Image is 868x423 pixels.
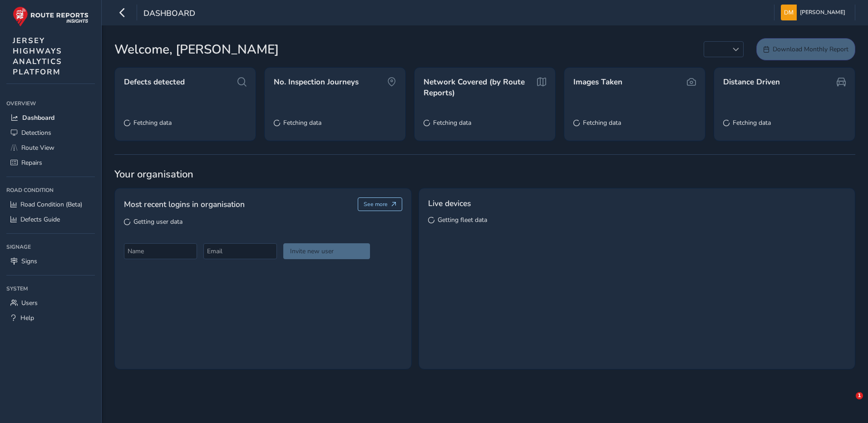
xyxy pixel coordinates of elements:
span: Fetching data [733,118,771,127]
span: Images Taken [573,77,622,88]
a: Road Condition (Beta) [6,197,95,212]
a: Detections [6,125,95,140]
div: System [6,282,95,295]
span: Repairs [21,158,42,167]
span: Detections [21,128,51,137]
a: Signs [6,254,95,269]
span: Defects detected [124,77,185,88]
span: Network Covered (by Route Reports) [424,77,534,98]
span: Defects Guide [20,215,60,224]
span: Road Condition (Beta) [20,200,82,209]
span: 1 [856,392,863,399]
a: Users [6,295,95,310]
span: See more [364,201,388,208]
span: [PERSON_NAME] [800,5,845,20]
span: Dashboard [22,113,54,122]
div: Road Condition [6,183,95,197]
button: See more [358,197,403,211]
span: Getting fleet data [438,216,487,224]
span: JERSEY HIGHWAYS ANALYTICS PLATFORM [13,35,62,77]
input: Name [124,243,197,259]
span: Live devices [428,197,471,209]
a: Route View [6,140,95,155]
span: Dashboard [143,8,195,20]
a: Dashboard [6,110,95,125]
a: Help [6,310,95,325]
img: rr logo [13,6,89,27]
span: Fetching data [583,118,621,127]
iframe: Intercom live chat [837,392,859,414]
span: Users [21,299,38,307]
span: Signs [21,257,37,266]
span: Fetching data [433,118,471,127]
span: Distance Driven [723,77,780,88]
div: Signage [6,240,95,254]
span: Fetching data [133,118,172,127]
a: Repairs [6,155,95,170]
span: No. Inspection Journeys [274,77,359,88]
input: Email [203,243,276,259]
span: Help [20,314,34,322]
div: Overview [6,97,95,110]
button: [PERSON_NAME] [781,5,848,20]
a: Defects Guide [6,212,95,227]
img: diamond-layout [781,5,797,20]
span: Your organisation [114,167,855,181]
span: Most recent logins in organisation [124,198,245,210]
span: Route View [21,143,54,152]
span: Fetching data [283,118,321,127]
span: Getting user data [133,217,182,226]
span: Welcome, [PERSON_NAME] [114,40,279,59]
